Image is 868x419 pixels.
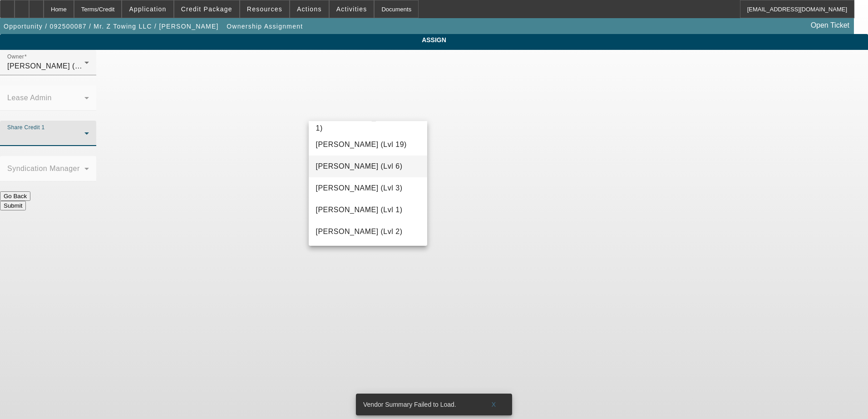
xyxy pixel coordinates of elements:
span: [PERSON_NAME] (Lvl 6) [316,161,403,172]
span: [PERSON_NAME] (Lvl 2) [316,226,403,237]
span: [PERSON_NAME] (Lvl 19) [316,139,407,150]
span: [PERSON_NAME] (Lvl 1) [316,205,403,215]
span: Finer, [PERSON_NAME] (Lvl 1) [316,112,420,134]
span: [PERSON_NAME] (Lvl 3) [316,183,403,194]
